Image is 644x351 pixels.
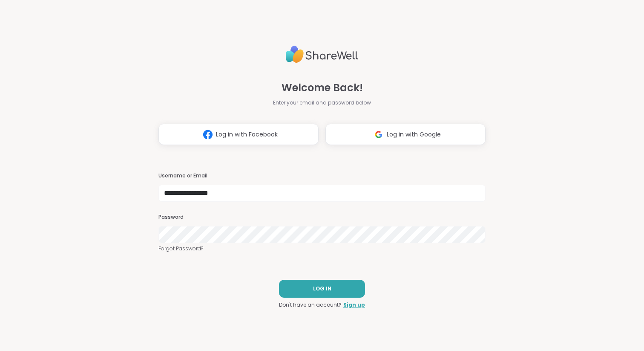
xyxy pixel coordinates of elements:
span: Don't have an account? [279,301,342,309]
a: Sign up [343,301,365,309]
button: Log in with Facebook [158,124,319,145]
a: Forgot Password? [158,245,486,252]
img: ShareWell Logomark [200,127,216,142]
span: Enter your email and password below [273,99,371,107]
img: ShareWell Logomark [371,127,387,142]
button: LOG IN [279,280,365,298]
h3: Password [158,214,486,221]
h3: Username or Email [158,172,486,180]
span: Welcome Back! [282,80,363,96]
button: Log in with Google [325,124,486,145]
span: LOG IN [313,285,331,293]
span: Log in with Google [387,130,441,139]
img: ShareWell Logo [286,42,358,67]
span: Log in with Facebook [216,130,278,139]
